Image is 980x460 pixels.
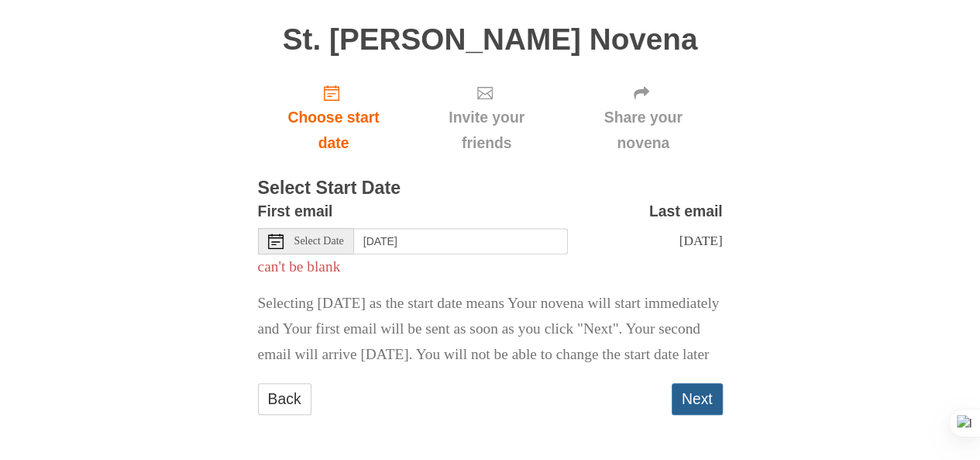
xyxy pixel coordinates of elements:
[273,105,394,156] span: Choose start date
[258,23,723,57] h1: St. [PERSON_NAME] Novena
[258,178,723,199] h3: Select Start Date
[294,236,344,247] span: Select Date
[579,105,707,156] span: Share your novena
[649,199,723,224] label: Last email
[258,291,723,368] p: Selecting [DATE] as the start date means Your novena will start immediately and Your first email ...
[258,71,410,164] a: Choose start date
[564,71,723,164] div: Click "Next" to confirm your start date first.
[354,228,568,254] input: Use the arrow keys to pick a date
[425,105,548,156] span: Invite your friends
[672,383,723,415] button: Next
[258,258,341,275] span: can't be blank
[258,383,311,415] a: Back
[258,199,333,224] label: First email
[679,233,722,248] span: [DATE]
[409,71,563,164] div: Click "Next" to confirm your start date first.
